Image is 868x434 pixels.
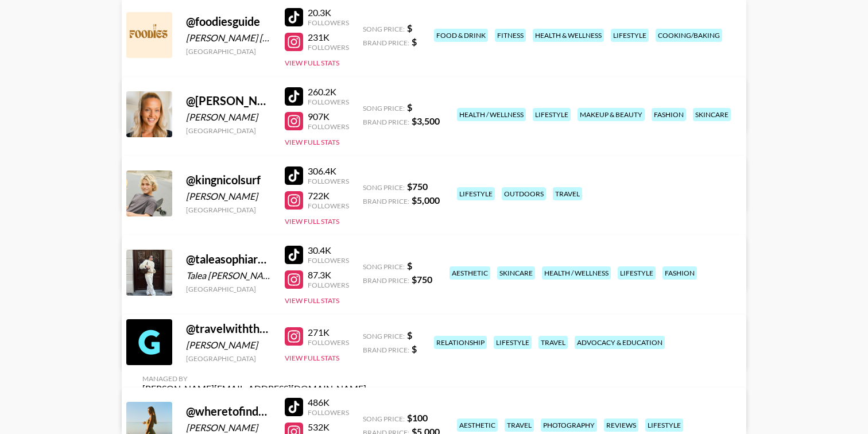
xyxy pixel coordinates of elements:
[412,343,417,354] strong: $
[412,195,440,206] strong: $ 5,000
[412,115,440,126] strong: $ 3,500
[652,108,686,121] div: fashion
[449,266,490,280] div: aesthetic
[363,414,405,423] span: Song Price:
[308,165,349,177] div: 306.4K
[308,269,349,281] div: 87.3K
[505,418,534,432] div: travel
[308,98,349,106] div: Followers
[495,29,526,42] div: fitness
[497,266,535,280] div: skincare
[457,187,495,200] div: lifestyle
[575,336,665,349] div: advocacy & education
[186,14,271,29] div: @ foodiesguide
[363,183,405,192] span: Song Price:
[494,336,532,349] div: lifestyle
[618,266,656,280] div: lifestyle
[186,32,271,44] div: [PERSON_NAME] [PERSON_NAME]
[186,404,271,418] div: @ wheretofindme
[308,86,349,98] div: 260.2K
[308,32,349,43] div: 231K
[186,422,271,433] div: [PERSON_NAME]
[407,412,428,423] strong: $ 100
[186,206,271,214] div: [GEOGRAPHIC_DATA]
[308,245,349,256] div: 30.4K
[502,187,546,200] div: outdoors
[308,256,349,265] div: Followers
[308,190,349,201] div: 722K
[186,126,271,135] div: [GEOGRAPHIC_DATA]
[186,321,271,336] div: @ travelwiththecrows
[538,336,568,349] div: travel
[542,266,611,280] div: health / wellness
[186,111,271,123] div: [PERSON_NAME]
[308,327,349,338] div: 271K
[142,383,366,394] div: [PERSON_NAME][EMAIL_ADDRESS][DOMAIN_NAME]
[363,38,409,47] span: Brand Price:
[285,59,339,67] button: View Full Stats
[412,274,432,285] strong: $ 750
[656,29,722,42] div: cooking/baking
[308,397,349,408] div: 486K
[363,346,409,354] span: Brand Price:
[186,173,271,187] div: @ kingnicolsurf
[186,252,271,266] div: @ taleasophiarogel
[308,18,349,27] div: Followers
[407,22,412,33] strong: $
[457,418,498,432] div: aesthetic
[578,108,645,121] div: makeup & beauty
[308,122,349,131] div: Followers
[186,339,271,351] div: [PERSON_NAME]
[363,197,409,206] span: Brand Price:
[308,281,349,289] div: Followers
[407,330,412,340] strong: $
[662,266,697,280] div: fashion
[186,354,271,363] div: [GEOGRAPHIC_DATA]
[611,29,649,42] div: lifestyle
[363,276,409,285] span: Brand Price:
[434,336,487,349] div: relationship
[308,7,349,18] div: 20.3K
[693,108,731,121] div: skincare
[285,217,339,226] button: View Full Stats
[308,43,349,52] div: Followers
[363,262,405,271] span: Song Price:
[186,270,271,281] div: Talea [PERSON_NAME]
[308,111,349,122] div: 907K
[533,108,571,121] div: lifestyle
[407,102,412,113] strong: $
[285,354,339,362] button: View Full Stats
[285,138,339,146] button: View Full Stats
[308,201,349,210] div: Followers
[541,418,597,432] div: photography
[407,260,412,271] strong: $
[186,94,271,108] div: @ [PERSON_NAME]
[412,36,417,47] strong: $
[553,187,582,200] div: travel
[407,181,428,192] strong: $ 750
[604,418,638,432] div: reviews
[457,108,526,121] div: health / wellness
[533,29,604,42] div: health & wellness
[363,104,405,113] span: Song Price:
[285,296,339,305] button: View Full Stats
[186,47,271,56] div: [GEOGRAPHIC_DATA]
[308,408,349,417] div: Followers
[142,374,366,383] div: Managed By
[363,332,405,340] span: Song Price:
[645,418,683,432] div: lifestyle
[363,118,409,126] span: Brand Price:
[363,25,405,33] span: Song Price:
[186,285,271,293] div: [GEOGRAPHIC_DATA]
[186,191,271,202] div: [PERSON_NAME]
[308,177,349,185] div: Followers
[308,338,349,347] div: Followers
[434,29,488,42] div: food & drink
[308,421,349,433] div: 532K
